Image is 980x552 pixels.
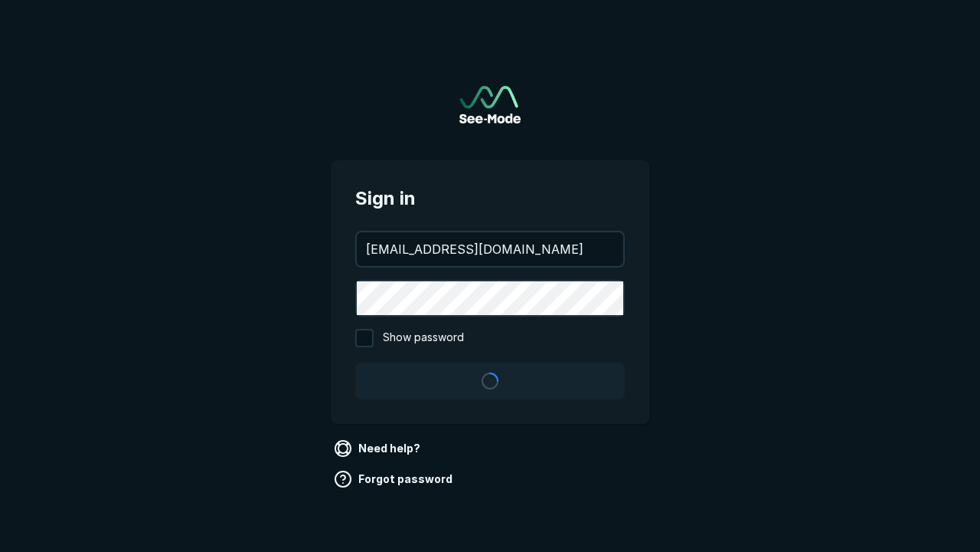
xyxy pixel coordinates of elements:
img: See-Mode Logo [459,86,521,123]
input: your@email.com [357,232,623,266]
span: Sign in [355,185,625,212]
a: Need help? [331,436,426,461]
span: Show password [383,329,464,347]
a: Forgot password [331,467,459,491]
a: Go to sign in [459,86,521,123]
